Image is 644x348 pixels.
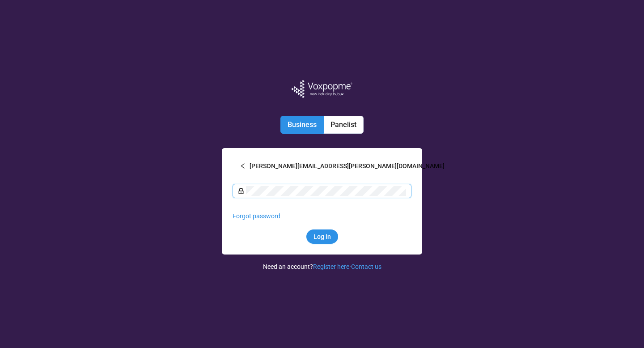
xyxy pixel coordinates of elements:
a: Register here [313,263,349,270]
span: lock [238,188,244,194]
span: Panelist [330,120,356,129]
button: Log in [306,229,338,244]
a: Forgot password [233,212,280,220]
button: left[PERSON_NAME][EMAIL_ADDRESS][PERSON_NAME][DOMAIN_NAME] [233,159,411,173]
div: Need an account? · [263,255,381,272]
span: Business [288,120,317,129]
span: Log in [314,232,331,242]
a: Contact us [351,263,381,270]
span: [PERSON_NAME][EMAIL_ADDRESS][PERSON_NAME][DOMAIN_NAME] [250,161,445,171]
span: left [240,163,246,169]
